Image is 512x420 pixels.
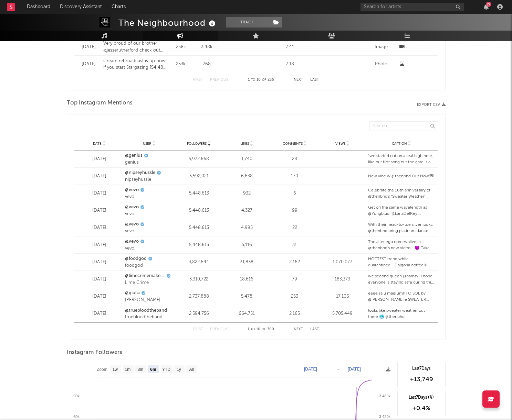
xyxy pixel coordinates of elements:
div: 3.48k [195,44,219,51]
a: @limecrimemakeup [125,273,165,279]
div: 6 [272,190,317,197]
text: 1y [177,367,181,372]
text: 1w [112,367,118,372]
div: vevo [125,228,173,235]
div: 5,705,449 [320,310,365,317]
span: Views [335,142,345,146]
button: Last [310,78,319,82]
div: we second queen @harbsy "I hope everyone is staying safe during this time, please make sure to wa... [368,273,435,286]
div: The alter ego comes alive in @thenbhd's new video... 😈 Take a ride on the wild side and watch "De... [368,239,435,251]
button: 77 [484,4,489,10]
div: [DATE] [77,207,122,214]
div: truebloodtheband [125,314,173,321]
div: 3,310,722 [177,276,221,283]
text: 90k [73,394,80,398]
a: @truebloodtheband [125,307,167,314]
span: Followers [187,142,207,146]
div: Lime Crime [125,279,173,286]
div: 99 [272,207,317,214]
span: Top Instagram Mentions [67,99,133,107]
div: genius [125,159,173,166]
div: [DATE] [77,293,122,300]
div: [DATE] [77,259,122,266]
div: The Neighbourhood [118,17,217,29]
a: @vevo [125,221,139,228]
span: User [143,142,151,146]
div: 7.41 [274,44,305,51]
input: Search... [369,121,438,131]
div: [DATE] [77,44,100,51]
div: 31,838 [224,259,269,266]
span: of [262,78,266,81]
button: Previous [210,78,228,82]
div: 1,070,077 [320,259,365,266]
div: 5,116 [224,242,269,248]
div: 3,822,644 [177,259,221,266]
a: @giulia [125,290,140,297]
input: Search for artists [361,3,464,11]
div: 768 [195,61,219,68]
div: 5,448,613 [177,242,221,248]
div: Last 7 Days [401,366,442,372]
div: 5,972,668 [177,156,221,163]
text: 3 420k [379,415,390,419]
button: Track [226,17,269,27]
div: 1 10 236 [242,76,280,84]
div: [DATE] [77,310,122,317]
text: [DATE] [348,367,361,372]
span: Likes [240,142,249,146]
div: [DATE] [77,224,122,231]
button: Next [294,78,303,82]
span: Instagram Followers [67,349,122,357]
div: 183,373 [320,276,365,283]
div: Celebrate the 10th anniversary of @thenbhd's "Sweater Weather" with our #Footnotes on the making ... [368,187,435,200]
div: 1 10 300 [242,325,280,334]
div: 22 [272,224,317,231]
div: 5,448,613 [177,190,221,197]
span: Comments [283,142,303,146]
text: 1m [125,367,130,372]
div: New vibe w @thenbhd Out Now🏁 [368,173,435,179]
div: [DATE] [77,173,122,180]
text: 3 480k [379,394,390,398]
div: [DATE] [77,156,122,163]
div: 18,616 [224,276,269,283]
div: Image [371,44,391,51]
div: "we started out on a real high note, like our first song out the gate is a giant song in the worl... [368,153,435,165]
div: 5,478 [224,293,269,300]
a: @vevo [125,204,139,211]
div: 4,327 [224,207,269,214]
button: Export CSV [417,103,446,107]
div: +13,749 [401,375,442,384]
div: Get on the same wavelength as @Yungblud, @LanaDelRey, @thenbhd, @MachineGunKelly, and so many mor... [368,205,435,217]
span: of [262,328,266,331]
div: 932 [224,190,269,197]
div: [DATE] [77,276,122,283]
a: @vevo [125,238,139,245]
div: 2,162 [272,259,317,266]
div: Photo [371,61,391,68]
text: 6m [150,367,156,372]
div: vevo [125,194,173,200]
div: foodgod [125,262,173,269]
div: vevo [125,245,173,252]
text: Zoom [97,367,107,372]
div: stream rebroadcast is up now! if you start Stargazing [54:48] at exactly 🪄 11:55pm tonight, the g... [103,58,167,71]
div: 5,448,613 [177,207,221,214]
div: +0.4 % [401,404,442,412]
text: 60k [73,415,80,419]
div: 664,751 [224,310,269,317]
div: [PERSON_NAME] [125,297,173,303]
div: 79 [272,276,317,283]
div: 5,592,021 [177,173,221,180]
div: Last 7 Days (%) [401,395,442,401]
a: @foodgod [125,255,147,262]
div: 7.18 [274,61,305,68]
div: 170 [272,173,317,180]
text: YTD [162,367,170,372]
text: 3m [137,367,143,372]
span: Caption [392,142,407,146]
div: 5,448,613 [177,224,221,231]
span: to [251,78,255,81]
div: 2,165 [272,310,317,317]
